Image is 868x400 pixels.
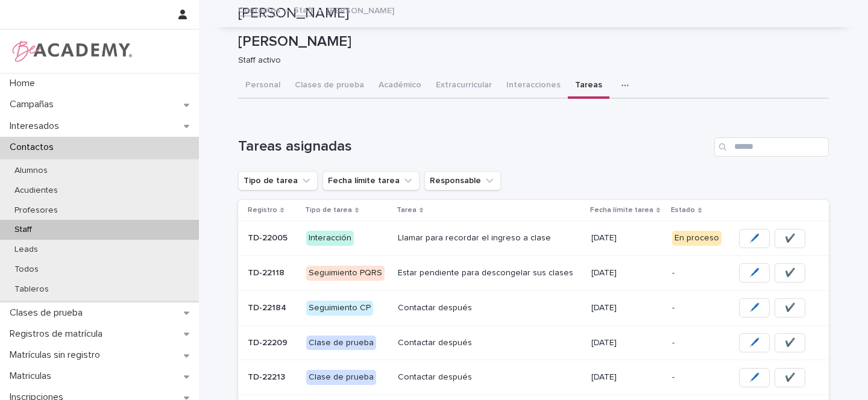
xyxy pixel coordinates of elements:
p: Tableros [5,284,58,295]
p: Clases de prueba [5,307,92,319]
p: Registros de matrícula [5,328,112,340]
p: Llamar para recordar el ingreso a clase [398,233,582,243]
button: Fecha límite tarea [322,171,420,190]
button: Tipo de tarea [238,171,318,190]
p: [DATE] [591,338,662,348]
p: TD-22118 [248,266,287,278]
p: [DATE] [591,233,662,243]
p: Tipo de tarea [305,204,352,217]
button: 🖊️ [739,368,770,387]
span: ✔️ [785,302,795,314]
button: ✔️ [775,229,805,248]
tr: TD-22184TD-22184 Seguimiento CPContactar después[DATE]-🖊️✔️ [238,290,829,325]
span: 🖊️ [749,372,759,384]
p: Staff activo [238,55,819,66]
div: En proceso [672,231,722,246]
button: ✔️ [775,298,805,317]
p: Tarea [397,204,417,217]
p: - [672,338,724,348]
button: Personal [238,73,288,99]
button: Académico [371,73,429,99]
span: ✔️ [785,337,795,349]
p: - [672,303,724,313]
p: Interesados [5,120,69,132]
span: ✔️ [785,233,795,245]
button: 🖊️ [739,333,770,352]
img: WPrjXfSUmiLcdUfaYY4Q [10,39,133,63]
button: Tareas [568,73,609,99]
tr: TD-22118TD-22118 Seguimiento PQRSEstar pendiente para descongelar sus clases[DATE]-🖊️✔️ [238,255,829,290]
p: Campañas [5,99,63,110]
p: Home [5,78,45,89]
p: Estar pendiente para descongelar sus clases [398,268,582,278]
p: Staff [5,225,42,235]
p: Alumnos [5,166,57,176]
div: Seguimiento PQRS [306,266,385,281]
tr: TD-22209TD-22209 Clase de pruebaContactar después[DATE]-🖊️✔️ [238,325,829,360]
p: [PERSON_NAME] [327,3,394,16]
p: Contactar después [398,372,582,383]
span: 🖊️ [749,337,759,349]
p: Matrículas sin registro [5,349,110,361]
button: Responsable [424,171,501,190]
button: Clases de prueba [288,73,371,99]
tr: TD-22213TD-22213 Clase de pruebaContactar después[DATE]-🖊️✔️ [238,360,829,395]
button: Extracurricular [429,73,499,99]
p: [DATE] [591,372,662,383]
a: Staff [294,2,313,16]
h1: Tareas asignadas [238,138,709,155]
button: ✔️ [775,333,805,352]
a: Contactos [238,2,280,16]
button: 🖊️ [739,298,770,317]
p: [PERSON_NAME] [238,33,824,51]
p: [DATE] [591,303,662,313]
button: 🖊️ [739,229,770,248]
p: [DATE] [591,268,662,278]
span: ✔️ [785,372,795,384]
p: Matriculas [5,370,61,382]
p: Estado [671,204,695,217]
p: TD-22005 [248,231,290,243]
span: 🖊️ [749,267,759,279]
p: Fecha límite tarea [590,204,653,217]
span: ✔️ [785,267,795,279]
button: 🖊️ [739,263,770,283]
p: Acudientes [5,186,68,196]
p: TD-22209 [248,336,290,348]
p: - [672,372,724,383]
p: Todos [5,264,48,275]
span: 🖊️ [749,302,759,314]
p: Profesores [5,205,68,216]
p: - [672,268,724,278]
button: Interacciones [499,73,568,99]
p: Contactar después [398,303,582,313]
tr: TD-22005TD-22005 InteracciónLlamar para recordar el ingreso a clase[DATE]En proceso🖊️✔️ [238,221,829,256]
p: Registro [248,204,277,217]
p: Contactos [5,142,63,153]
div: Clase de prueba [306,336,376,351]
span: 🖊️ [749,233,759,245]
div: Seguimiento CP [306,301,373,316]
p: TD-22213 [248,370,288,383]
button: ✔️ [775,368,805,387]
button: ✔️ [775,263,805,283]
input: Search [714,137,829,157]
p: TD-22184 [248,301,289,313]
div: Interacción [306,231,354,246]
p: Leads [5,245,48,255]
p: Contactar después [398,338,582,348]
div: Clase de prueba [306,370,376,385]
